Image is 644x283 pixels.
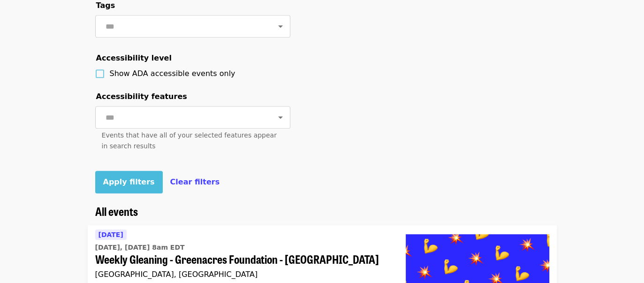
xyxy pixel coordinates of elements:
[95,243,185,252] time: [DATE], [DATE] 8am EDT
[98,231,123,238] span: [DATE]
[110,69,235,78] span: Show ADA accessible events only
[170,177,220,186] span: Clear filters
[102,131,277,150] span: Events that have all of your selected features appear in search results
[95,171,163,193] button: Apply filters
[96,54,172,62] span: Accessibility level
[274,20,287,33] button: Open
[170,176,220,188] button: Clear filters
[96,92,187,101] span: Accessibility features
[95,270,391,279] div: [GEOGRAPHIC_DATA], [GEOGRAPHIC_DATA]
[96,1,115,10] span: Tags
[95,203,138,219] span: All events
[95,252,391,266] span: Weekly Gleaning - Greenacres Foundation - [GEOGRAPHIC_DATA]
[103,177,155,186] span: Apply filters
[274,111,287,124] button: Open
